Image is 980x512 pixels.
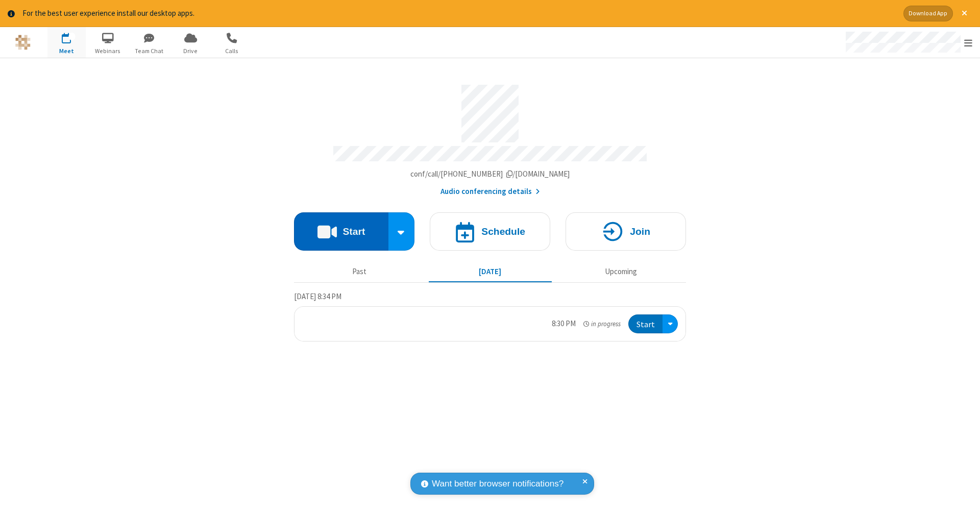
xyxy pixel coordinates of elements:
span: Meet [47,46,86,56]
h4: Join [630,227,650,236]
span: Team Chat [130,46,168,56]
div: 8:30 PM [552,318,576,330]
button: Join [566,212,686,251]
button: Start [628,314,663,333]
button: Download App [903,6,953,21]
button: Logo [4,27,42,58]
button: Copy my meeting room linkCopy my meeting room link [410,168,570,180]
h4: Schedule [481,227,525,236]
span: Want better browser notifications? [432,477,563,491]
span: Drive [171,46,210,56]
span: Webinars [89,46,127,56]
em: in progress [583,319,621,329]
button: Close alert [957,6,972,21]
div: Open menu [836,27,980,58]
button: Upcoming [559,262,682,282]
span: Copy my meeting room link [410,169,570,179]
span: [DATE] 8:34 PM [294,291,341,301]
button: Start [294,212,388,251]
button: [DATE] [429,262,552,282]
img: QA Selenium DO NOT DELETE OR CHANGE [15,35,31,50]
section: Account details [294,77,686,197]
div: Open menu [663,314,678,333]
button: Past [298,262,421,282]
div: 1 [69,33,76,40]
button: Schedule [430,212,550,251]
span: Calls [213,46,251,56]
section: Today's Meetings [294,290,686,342]
h4: Start [342,227,365,236]
div: Start conference options [388,212,415,251]
button: Audio conferencing details [440,186,540,198]
div: For the best user experience install our desktop apps. [22,8,896,19]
